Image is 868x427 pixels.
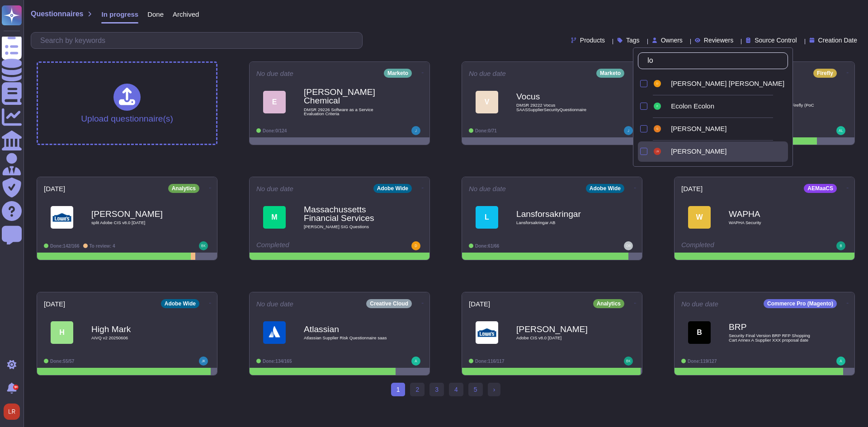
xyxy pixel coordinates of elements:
input: Search by keywords [36,33,362,48]
span: Done: 119/127 [688,359,717,364]
div: Ecolon Ecolon [652,96,788,117]
img: user [624,241,633,250]
div: Creative Cloud [366,299,412,308]
span: [DATE] [469,300,490,307]
span: WAPHA Security [729,221,819,225]
div: Analytics [168,184,199,193]
span: Done [147,11,164,18]
span: [PERSON_NAME] [671,125,726,133]
span: Done: 134/165 [263,359,292,364]
span: Source Control [755,37,797,43]
span: Archived [173,11,199,18]
span: In progress [101,11,138,18]
img: user [199,357,208,366]
img: user [654,148,661,155]
div: Completed [681,241,792,250]
img: user [199,241,208,250]
div: W [688,206,711,229]
img: Logo [51,206,73,229]
img: user [4,404,20,420]
img: user [624,126,633,135]
span: [DATE] [681,185,703,192]
div: Ecolon Ecolon [671,102,784,110]
div: L [476,206,498,229]
img: user [654,103,661,110]
div: Delong Delong [652,74,788,94]
img: user [654,80,661,87]
span: Creation Date [818,37,857,43]
span: AIVQ v2 20250606 [91,336,182,340]
span: [PERSON_NAME] SIG Questions [304,225,394,229]
span: [DATE] [44,300,65,307]
a: 4 [449,383,463,396]
div: Delong Delong [652,78,667,89]
div: Marketo [596,69,624,78]
a: 3 [429,383,444,396]
span: Products [580,37,605,43]
span: To review: 4 [90,244,115,249]
span: No due date [469,185,506,192]
div: Louis Rush [652,141,788,162]
span: No due date [256,300,293,307]
div: Gtaylor Gtaylor [652,123,667,134]
b: [PERSON_NAME] [91,210,182,218]
span: No due date [681,300,718,307]
img: Logo [476,321,498,344]
span: Done: 0/124 [263,128,287,133]
div: Upload questionnaire(s) [81,84,173,123]
img: user [654,125,661,132]
span: Done: 142/166 [50,244,80,249]
span: [PERSON_NAME] [PERSON_NAME] [671,80,784,88]
img: user [411,241,420,250]
div: Adobe Wide [161,299,199,308]
b: Lansforsakringar [516,210,607,218]
span: split Adobe CIS v8.0 [DATE] [91,221,182,225]
span: Done: 116/117 [475,359,505,364]
b: [PERSON_NAME] [516,325,607,333]
img: user [411,126,420,135]
b: [PERSON_NAME] Chemical [304,88,394,105]
span: Done: 61/66 [475,244,499,249]
span: Reviewers [704,37,733,43]
img: user [836,241,845,250]
div: M [263,206,286,229]
img: user [411,357,420,366]
div: V [476,91,498,113]
span: No due date [469,70,506,77]
span: Atlassian Supplier Risk Questionnaire saas [304,336,394,340]
div: Ecolon Ecolon [652,101,667,112]
span: Done: 55/57 [50,359,74,364]
span: › [493,386,495,393]
span: 1 [391,383,406,396]
img: user [836,126,845,135]
img: Logo [263,321,286,344]
b: High Mark [91,325,182,333]
div: Firefly [813,69,837,78]
span: Lansforsakringar AB [516,221,607,225]
div: 9+ [13,385,19,390]
div: Marketo [384,69,412,78]
span: Questionnaires [31,10,83,18]
img: user [624,357,633,366]
span: Ecolon Ecolon [671,102,714,110]
b: BRP [729,323,819,331]
span: [PERSON_NAME] [671,147,726,155]
span: Adobe CIS v8.0 [DATE] [516,336,607,340]
div: Louis Rush [652,146,667,157]
span: Tags [626,37,640,43]
div: Commerce Pro (Magento) [764,299,837,308]
span: Security Final Version BRP RFP Shopping Cart Annex A Supplier XXX proposal date [729,333,819,342]
div: Completed [256,241,367,250]
div: Adobe Wide [586,184,624,193]
div: Delong Delong [671,80,784,88]
div: Adobe Wide [373,184,412,193]
div: H [51,321,73,344]
img: user [836,357,845,366]
span: DMSR 29226 Software as a Service Evaluation Criteria [304,108,394,116]
div: AEMaaCS [804,184,837,193]
a: 5 [468,383,483,396]
span: Done: 0/71 [475,128,497,133]
span: Owners [661,37,683,43]
span: No due date [256,70,293,77]
div: E [263,91,286,113]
